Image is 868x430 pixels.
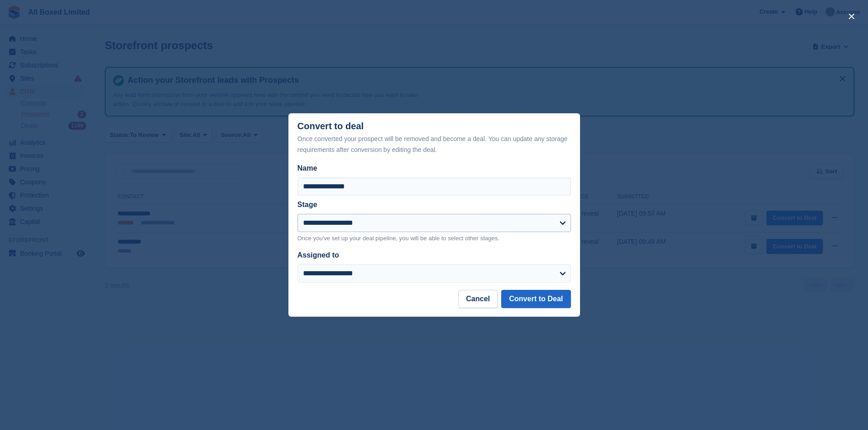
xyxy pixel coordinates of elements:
div: Convert to deal [298,121,571,155]
label: Name [298,163,571,174]
button: Cancel [458,290,498,308]
p: Once you've set up your deal pipeline, you will be able to select other stages. [298,234,571,243]
div: Once converted your prospect will be removed and become a deal. You can update any storage requir... [298,133,571,155]
label: Assigned to [298,251,339,259]
label: Stage [298,201,318,208]
button: close [844,9,859,24]
button: Convert to Deal [501,290,570,308]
